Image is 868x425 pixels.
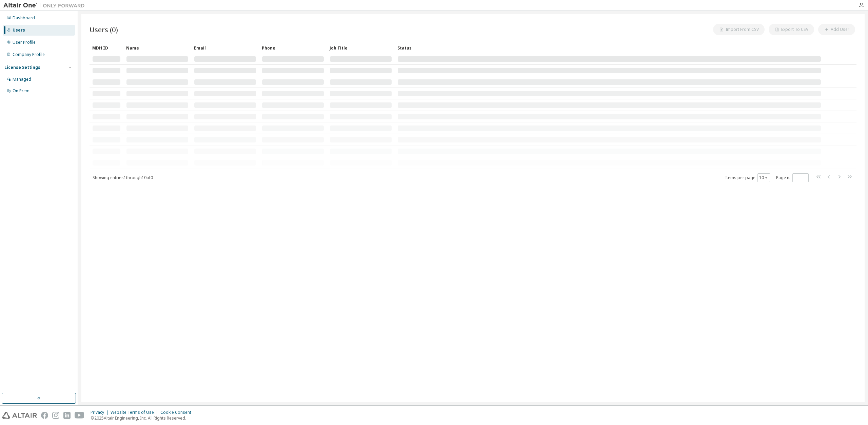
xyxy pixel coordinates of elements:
div: Privacy [91,410,111,415]
button: Import From CSV [713,24,765,35]
div: Dashboard [13,15,35,21]
p: © 2025 Altair Engineering, Inc. All Rights Reserved. [91,415,195,421]
button: Export To CSV [769,24,814,35]
div: MDH ID [92,42,121,53]
div: User Profile [13,40,36,45]
div: On Prem [13,88,29,94]
div: Website Terms of Use [111,410,160,415]
div: Users [13,27,25,33]
button: 10 [759,175,768,180]
img: facebook.svg [41,412,48,419]
img: youtube.svg [75,412,84,419]
img: altair_logo.svg [2,412,37,419]
span: Page n. [776,173,809,182]
span: Showing entries 1 through 10 of 0 [93,175,153,180]
div: Managed [13,77,31,82]
div: Email [194,42,256,53]
div: Phone [262,42,324,53]
img: instagram.svg [52,412,59,419]
span: Items per page [725,173,770,182]
img: Altair One [3,2,88,9]
div: Cookie Consent [160,410,195,415]
div: Company Profile [13,52,45,57]
span: Users (0) [90,25,118,34]
img: linkedin.svg [63,412,71,419]
div: Name [126,42,189,53]
div: License Settings [4,65,40,70]
button: Add User [818,24,855,35]
div: Job Title [330,42,392,53]
div: Status [397,42,821,53]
